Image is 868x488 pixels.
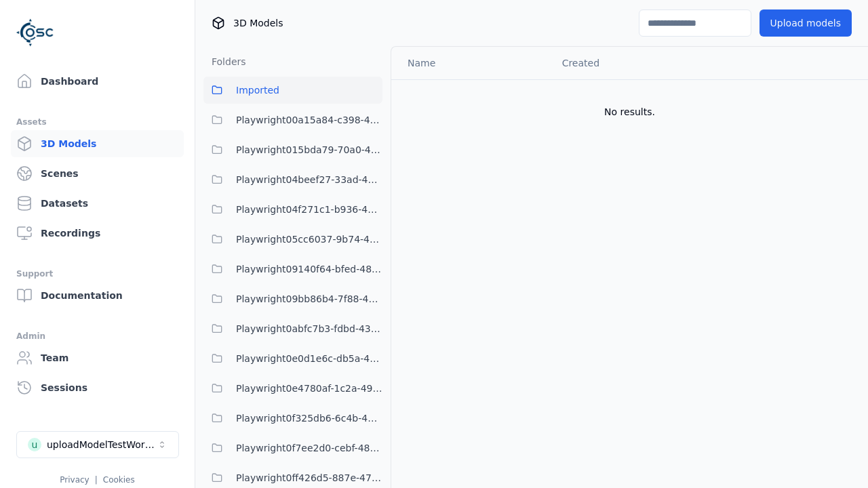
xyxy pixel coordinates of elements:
[236,171,382,188] span: Playwright04beef27-33ad-4b39-a7ba-e3ff045e7193
[16,328,178,344] div: Admin
[95,475,98,485] span: |
[203,375,382,402] button: Playwright0e4780af-1c2a-492e-901c-6880da17528a
[11,190,184,217] a: Datasets
[236,82,279,98] span: Imported
[236,291,382,307] span: Playwright09bb86b4-7f88-4a8f-8ea8-a4c9412c995e
[236,321,382,337] span: Playwright0abfc7b3-fdbd-438a-9097-bdc709c88d01
[203,345,382,372] button: Playwright0e0d1e6c-db5a-4244-b424-632341d2c1b4
[236,350,382,367] span: Playwright0e0d1e6c-db5a-4244-b424-632341d2c1b4
[11,68,184,95] a: Dashboard
[236,231,382,247] span: Playwright05cc6037-9b74-4704-86c6-3ffabbdece83
[203,285,382,312] button: Playwright09bb86b4-7f88-4a8f-8ea8-a4c9412c995e
[11,374,184,401] a: Sessions
[391,47,551,79] th: Name
[11,282,184,309] a: Documentation
[203,226,382,253] button: Playwright05cc6037-9b74-4704-86c6-3ffabbdece83
[28,438,41,451] div: u
[203,166,382,193] button: Playwright04beef27-33ad-4b39-a7ba-e3ff045e7193
[203,315,382,342] button: Playwright0abfc7b3-fdbd-438a-9097-bdc709c88d01
[11,220,184,247] a: Recordings
[203,196,382,223] button: Playwright04f271c1-b936-458c-b5f6-36ca6337f11a
[233,16,283,30] span: 3D Models
[203,136,382,163] button: Playwright015bda79-70a0-409c-99cb-1511bab16c94
[236,440,382,456] span: Playwright0f7ee2d0-cebf-4840-a756-5a7a26222786
[236,410,382,426] span: Playwright0f325db6-6c4b-4947-9a8f-f4487adedf2c
[551,47,715,79] th: Created
[203,434,382,462] button: Playwright0f7ee2d0-cebf-4840-a756-5a7a26222786
[16,431,179,458] button: Select a workspace
[391,79,868,144] td: No results.
[47,438,157,451] div: uploadModelTestWorkspace
[11,130,184,157] a: 3D Models
[103,475,135,485] a: Cookies
[11,160,184,187] a: Scenes
[203,405,382,432] button: Playwright0f325db6-6c4b-4947-9a8f-f4487adedf2c
[236,201,382,218] span: Playwright04f271c1-b936-458c-b5f6-36ca6337f11a
[16,114,178,130] div: Assets
[203,55,246,68] h3: Folders
[236,261,382,277] span: Playwright09140f64-bfed-4894-9ae1-f5b1e6c36039
[16,14,54,52] img: Logo
[236,142,382,158] span: Playwright015bda79-70a0-409c-99cb-1511bab16c94
[203,256,382,283] button: Playwright09140f64-bfed-4894-9ae1-f5b1e6c36039
[236,470,382,486] span: Playwright0ff426d5-887e-47ce-9e83-c6f549f6a63f
[203,77,382,104] button: Imported
[203,106,382,134] button: Playwright00a15a84-c398-4ef4-9da8-38c036397b1e
[236,380,382,396] span: Playwright0e4780af-1c2a-492e-901c-6880da17528a
[16,266,178,282] div: Support
[236,112,382,128] span: Playwright00a15a84-c398-4ef4-9da8-38c036397b1e
[759,9,852,37] button: Upload models
[11,344,184,371] a: Team
[60,475,89,485] a: Privacy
